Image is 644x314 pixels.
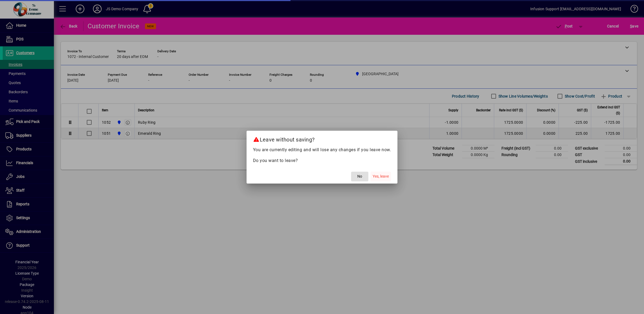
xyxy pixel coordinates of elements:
[253,157,391,164] p: Do you want to leave?
[247,131,398,146] h2: Leave without saving?
[357,174,362,179] span: No
[371,172,391,181] button: Yes, leave
[373,174,389,179] span: Yes, leave
[253,147,391,153] p: You are currently editing and will lose any changes if you leave now.
[351,172,368,181] button: No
